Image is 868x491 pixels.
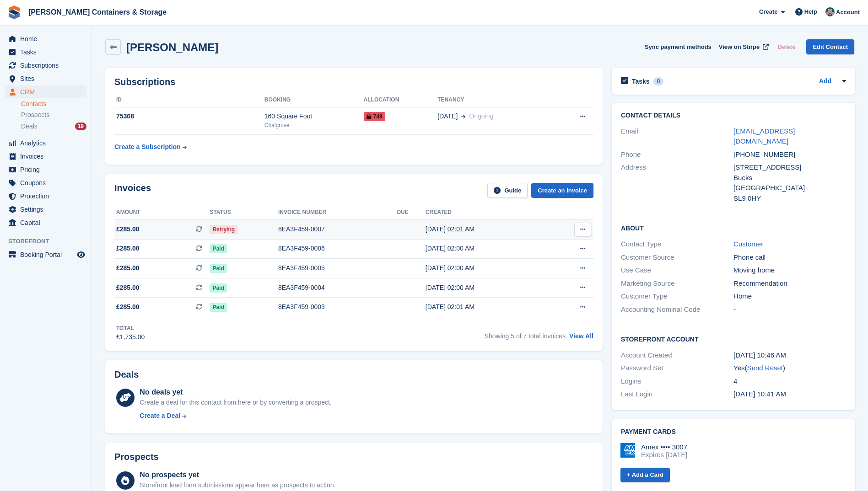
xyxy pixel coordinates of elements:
a: Edit Contact [806,39,854,54]
span: Pricing [20,163,75,176]
div: Recommendation [733,278,846,289]
span: ( ) [745,364,785,372]
div: Phone call [733,252,846,263]
div: Account Created [621,350,733,361]
span: View on Stripe [719,43,760,52]
span: Paid [210,303,226,312]
span: Paid [210,264,226,273]
a: menu [5,59,86,72]
a: [PERSON_NAME] Containers & Storage [25,5,170,20]
th: Invoice number [278,205,397,220]
span: £285.00 [116,263,140,273]
span: £285.00 [116,283,140,293]
div: Last Login [621,389,733,400]
a: menu [5,32,86,45]
span: 748 [364,112,385,121]
div: Create a Deal [140,411,180,421]
div: 8EA3F459-0003 [278,302,397,312]
span: Deals [21,122,38,131]
div: Address [621,162,733,203]
span: Invoices [20,150,75,163]
span: £285.00 [116,302,140,312]
img: Julia Marcham [825,7,835,16]
a: Create an Invoice [531,183,593,198]
div: Create a Subscription [114,142,181,152]
h2: Subscriptions [114,77,593,87]
a: Deals 19 [21,122,86,131]
a: [EMAIL_ADDRESS][DOMAIN_NAME] [733,127,795,145]
a: Create a Deal [140,411,331,421]
div: 75368 [114,112,264,121]
div: Bucks [733,173,846,183]
div: 8EA3F459-0007 [278,224,397,234]
h2: Tasks [632,77,650,85]
div: [DATE] 02:00 AM [426,263,546,273]
div: No deals yet [140,387,331,398]
h2: About [621,223,846,232]
div: Accounting Nominal Code [621,304,733,315]
a: Contacts [21,100,86,108]
div: Email [621,126,733,147]
time: 2025-03-10 10:41:16 UTC [733,390,786,398]
a: + Add a Card [620,468,670,483]
h2: Deals [114,369,139,380]
th: ID [114,93,264,107]
span: £285.00 [116,224,140,234]
span: Sites [20,72,75,85]
a: menu [5,216,86,229]
div: [PHONE_NUMBER] [733,149,846,160]
div: [DATE] 10:46 AM [733,350,846,361]
div: Use Case [621,265,733,276]
div: Home [733,291,846,302]
a: menu [5,72,86,85]
th: Status [210,205,278,220]
button: Delete [774,39,799,54]
div: £1,735.00 [116,332,145,342]
th: Due [397,205,425,220]
th: Tenancy [437,93,554,107]
span: Ongoing [469,112,493,120]
a: View on Stripe [715,39,771,54]
img: Amex Logo [620,443,635,458]
span: Analytics [20,137,75,149]
div: 4 [733,376,846,387]
h2: Contact Details [621,112,846,119]
div: Password Set [621,363,733,374]
span: Capital [20,216,75,229]
a: View All [569,332,593,340]
span: Account [836,8,860,17]
h2: Storefront Account [621,334,846,343]
div: 0 [653,77,664,85]
th: Allocation [364,93,438,107]
div: Amex •••• 3007 [641,443,687,451]
div: [GEOGRAPHIC_DATA] [733,183,846,193]
div: [DATE] 02:00 AM [426,283,546,293]
h2: [PERSON_NAME] [126,41,218,53]
span: Coupons [20,176,75,189]
h2: Prospects [114,452,159,462]
div: Expires [DATE] [641,451,687,459]
div: Customer Source [621,252,733,263]
h2: Invoices [114,183,151,198]
span: CRM [20,85,75,98]
span: Showing 5 of 7 total invoices [485,332,566,340]
div: No prospects yet [140,470,335,480]
a: menu [5,248,86,261]
span: Retrying [210,225,237,234]
span: Tasks [20,46,75,59]
span: Paid [210,244,226,253]
div: Yes [733,363,846,374]
a: menu [5,46,86,59]
div: Marketing Source [621,278,733,289]
a: menu [5,150,86,163]
div: 8EA3F459-0006 [278,244,397,253]
div: Contact Type [621,239,733,250]
a: Customer [733,240,763,248]
a: menu [5,176,86,189]
a: menu [5,85,86,98]
span: Subscriptions [20,59,75,72]
div: [DATE] 02:00 AM [426,244,546,253]
th: Amount [114,205,210,220]
a: Send Reset [747,364,783,372]
div: Phone [621,149,733,160]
